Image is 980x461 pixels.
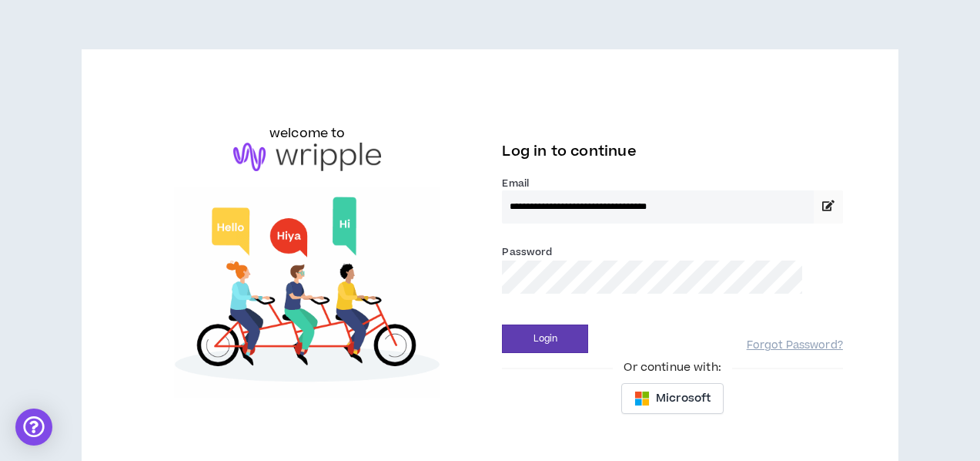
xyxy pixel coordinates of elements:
span: Log in to continue [502,142,636,161]
label: Password [502,245,552,259]
img: logo-brand.png [233,143,381,172]
img: Welcome to Wripple [137,187,477,398]
button: Login [502,325,588,353]
button: Microsoft [621,383,724,414]
span: Microsoft [656,390,711,407]
span: Or continue with: [613,359,731,376]
label: Email [502,177,842,190]
div: Open Intercom Messenger [15,409,52,446]
h6: welcome to [269,124,346,143]
a: Forgot Password? [747,338,843,353]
